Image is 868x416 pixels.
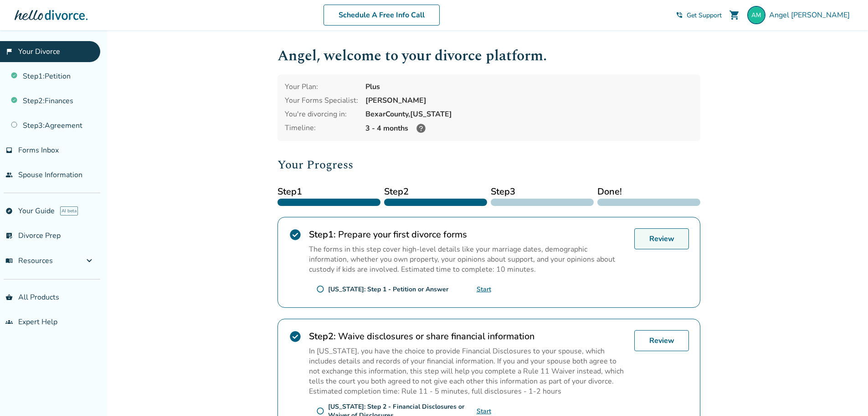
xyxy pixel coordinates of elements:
[729,10,740,21] span: shopping_cart
[328,285,448,294] div: [US_STATE]: Step 1 - Petition or Answer
[822,372,868,416] iframe: Chat Widget
[597,185,700,199] span: Done!
[5,257,13,264] span: menu_book
[5,318,13,326] span: groups
[634,330,689,351] a: Review
[316,407,324,415] span: radio_button_unchecked
[324,5,440,26] a: Schedule A Free Info Call
[634,228,689,249] a: Review
[84,255,95,266] span: expand_more
[676,11,722,20] a: phone_in_talkGet Support
[5,207,13,215] span: explore
[384,185,487,199] span: Step 2
[5,294,13,301] span: shopping_basket
[309,346,627,386] p: In [US_STATE], you have the choice to provide Financial Disclosures to your spouse, which include...
[309,386,627,396] p: Estimated completion time: Rule 11 - 5 minutes, full disclosures - 1-2 hours
[277,185,380,199] span: Step 1
[309,228,336,241] strong: Step 1 :
[365,123,693,134] div: 3 - 4 months
[289,228,302,241] span: check_circle
[289,330,302,343] span: check_circle
[309,244,627,274] p: The forms in this step cover high-level details like your marriage dates, demographic information...
[285,123,358,134] div: Timeline:
[477,285,491,294] a: Start
[309,228,627,241] h2: Prepare your first divorce forms
[5,48,13,55] span: flag_2
[285,109,358,119] div: You're divorcing in:
[769,10,853,20] span: Angel [PERSON_NAME]
[747,6,765,24] img: angel.moreno210@gmail.com
[365,82,693,92] div: Plus
[285,82,358,92] div: Your Plan:
[309,330,336,342] strong: Step 2 :
[18,145,59,155] span: Forms Inbox
[277,45,700,67] h1: Angel , welcome to your divorce platform.
[5,171,13,179] span: people
[477,407,491,416] a: Start
[309,330,627,342] h2: Waive disclosures or share financial information
[60,206,78,216] span: AI beta
[365,95,693,105] div: [PERSON_NAME]
[285,95,358,105] div: Your Forms Specialist:
[5,147,13,154] span: inbox
[676,11,683,19] span: phone_in_talk
[687,11,722,20] span: Get Support
[491,185,594,199] span: Step 3
[365,109,693,119] div: Bexar County, [US_STATE]
[316,285,324,293] span: radio_button_unchecked
[277,156,700,174] h2: Your Progress
[5,232,13,239] span: list_alt_check
[5,256,53,266] span: Resources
